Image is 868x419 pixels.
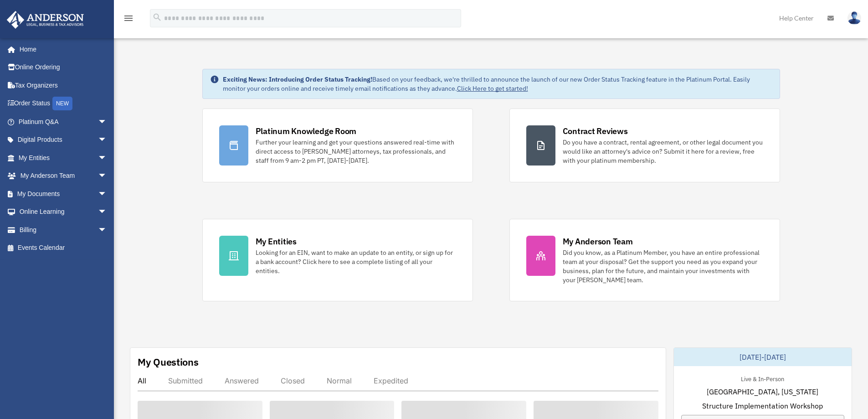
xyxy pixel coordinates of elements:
div: NEW [52,97,72,110]
a: Contract Reviews Do you have a contract, rental agreement, or other legal document you would like... [509,109,780,182]
div: Normal [327,376,352,385]
div: Do you have a contract, rental agreement, or other legal document you would like an attorney's ad... [563,138,763,165]
span: arrow_drop_down [98,203,116,222]
div: [DATE]-[DATE] [674,348,852,366]
i: search [152,12,162,22]
div: Contract Reviews [563,125,628,137]
strong: Exciting News: Introducing Order Status Tracking! [223,75,372,83]
span: arrow_drop_down [98,113,116,131]
div: My Questions [138,355,199,369]
i: menu [123,13,134,24]
div: Platinum Knowledge Room [256,125,357,137]
a: Online Learningarrow_drop_down [6,203,121,221]
div: Expedited [374,376,408,385]
span: Structure Implementation Workshop [702,400,823,411]
a: My Anderson Teamarrow_drop_down [6,167,121,185]
div: Closed [281,376,305,385]
a: My Entitiesarrow_drop_down [6,149,121,167]
a: Platinum Knowledge Room Further your learning and get your questions answered real-time with dire... [202,109,473,182]
span: [GEOGRAPHIC_DATA], [US_STATE] [707,386,818,397]
a: Online Ordering [6,58,121,77]
span: arrow_drop_down [98,167,116,186]
div: My Anderson Team [563,236,633,247]
a: Tax Organizers [6,76,121,94]
div: Answered [225,376,259,385]
div: My Entities [256,236,297,247]
div: All [138,376,146,385]
a: Platinum Q&Aarrow_drop_down [6,113,121,131]
a: Billingarrow_drop_down [6,221,121,239]
div: Further your learning and get your questions answered real-time with direct access to [PERSON_NAM... [256,138,456,165]
a: Events Calendar [6,239,121,257]
div: Submitted [168,376,203,385]
img: User Pic [847,11,861,25]
a: menu [123,16,134,24]
a: Click Here to get started! [457,84,528,93]
div: Looking for an EIN, want to make an update to an entity, or sign up for a bank account? Click her... [256,248,456,275]
div: Based on your feedback, we're thrilled to announce the launch of our new Order Status Tracking fe... [223,75,772,93]
a: My Anderson Team Did you know, as a Platinum Member, you have an entire professional team at your... [509,219,780,301]
a: Order StatusNEW [6,94,121,113]
span: arrow_drop_down [98,131,116,150]
span: arrow_drop_down [98,185,116,203]
div: Did you know, as a Platinum Member, you have an entire professional team at your disposal? Get th... [563,248,763,285]
div: Live & In-Person [734,373,791,383]
a: Home [6,40,116,58]
a: My Entities Looking for an EIN, want to make an update to an entity, or sign up for a bank accoun... [202,219,473,301]
a: Digital Productsarrow_drop_down [6,131,121,149]
img: Anderson Advisors Platinum Portal [4,11,87,29]
span: arrow_drop_down [98,221,116,239]
a: My Documentsarrow_drop_down [6,185,121,203]
span: arrow_drop_down [98,149,116,167]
